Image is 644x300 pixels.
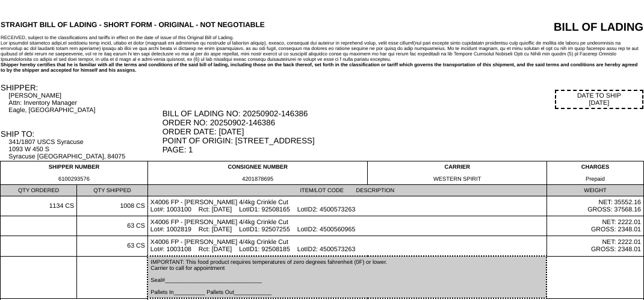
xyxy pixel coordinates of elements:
[546,196,643,216] td: NET: 35552.16 GROSS: 37568.16
[147,161,368,185] td: CONSIGNEE NUMBER
[77,196,148,216] td: 1008 CS
[370,176,544,182] div: WESTERN SPIRIT
[77,185,148,196] td: QTY SHIPPED
[1,161,148,185] td: SHIPPER NUMBER
[77,216,148,236] td: 63 CS
[3,176,145,182] div: 6100293576
[147,196,546,216] td: X4006 FP - [PERSON_NAME] 4/4kg Crinkle Cut Lot#: 1003100 Rct: [DATE] LotID1: 92508165 LotID2: 450...
[550,176,641,182] div: Prepaid
[163,109,643,154] div: BILL OF LADING NO: 20250902-146386 ORDER NO: 20250902-146386 ORDER DATE: [DATE] POINT OF ORIGIN: ...
[546,185,643,196] td: WEIGHT
[1,83,161,92] div: SHIPPER:
[77,236,148,257] td: 63 CS
[147,256,546,298] td: IMPORTANT: This food product requires temperatures of zero degrees fahrenheit (0F) or lower. Carr...
[465,20,643,34] div: BILL OF LADING
[150,176,365,182] div: 4201878695
[1,185,77,196] td: QTY ORDERED
[147,216,546,236] td: X4006 FP - [PERSON_NAME] 4/4kg Crinkle Cut Lot#: 1002819 Rct: [DATE] LotID1: 92507255 LotID2: 450...
[546,236,643,257] td: NET: 2222.01 GROSS: 2348.01
[555,90,643,109] div: DATE TO SHIP [DATE]
[8,139,161,160] div: 341/1807 USCS Syracuse 1093 W 450 S Syracuse [GEOGRAPHIC_DATA], 84075
[546,216,643,236] td: NET: 2222.01 GROSS: 2348.01
[147,236,546,257] td: X4006 FP - [PERSON_NAME] 4/4kg Crinkle Cut Lot#: 1003108 Rct: [DATE] LotID1: 92508185 LotID2: 450...
[546,161,643,185] td: CHARGES
[147,185,546,196] td: ITEM/LOT CODE DESCRIPTION
[1,196,77,216] td: 1134 CS
[1,62,643,73] div: Shipper hereby certifies that he is familiar with all the terms and conditions of the said bill o...
[8,92,161,114] div: [PERSON_NAME] Attn: Inventory Manager Eagle, [GEOGRAPHIC_DATA]
[368,161,547,185] td: CARRIER
[1,130,161,139] div: SHIP TO:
